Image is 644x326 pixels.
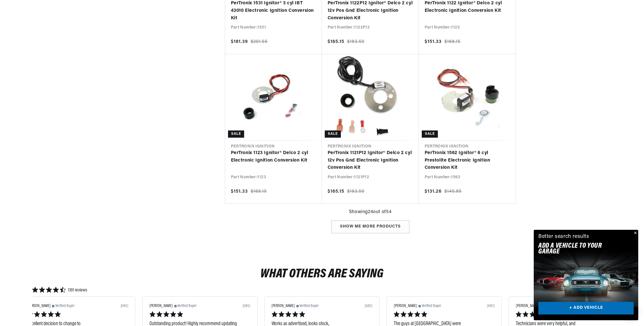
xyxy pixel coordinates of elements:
div: Show me more products [331,220,409,233]
div: [DATE] [365,304,372,308]
div: [DATE] [121,304,128,308]
a: + ADD VEHICLE [538,302,634,315]
button: Close [631,230,638,237]
span: [PERSON_NAME] [27,304,51,308]
span: [PERSON_NAME] [271,304,295,308]
div: [DATE] [487,304,494,308]
a: PerTronix 1121P12 Ignitor® Delco 2 cyl 12v Pos Gnd Electronic Ignition Conversion Kit [328,149,413,172]
h2: What Others Are Saying [260,268,383,280]
h2: Add A VEHICLE to your garage [538,243,619,255]
span: [PERSON_NAME] [394,304,417,308]
a: PerTronix 1562 Ignitor® 6 cyl Prestolite Electronic Ignition Conversion Kit [425,149,510,172]
span: Showing 24 out of 54 [349,209,392,216]
span: 1391 reviews [68,287,87,294]
span: Verified Buyer [177,304,197,308]
span: [PERSON_NAME] [149,304,173,308]
div: Better search results [538,233,589,241]
div: [DATE] [243,304,250,308]
div: 4.673616 star rating [32,287,87,294]
span: Verified Buyer [421,304,441,308]
a: PerTronix 1123 Ignitor® Delco 2 cyl Electronic Ignition Conversion Kit [231,149,316,164]
span: Verified Buyer [55,304,75,308]
span: [PERSON_NAME] [516,304,539,308]
span: Verified Buyer [299,304,319,308]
